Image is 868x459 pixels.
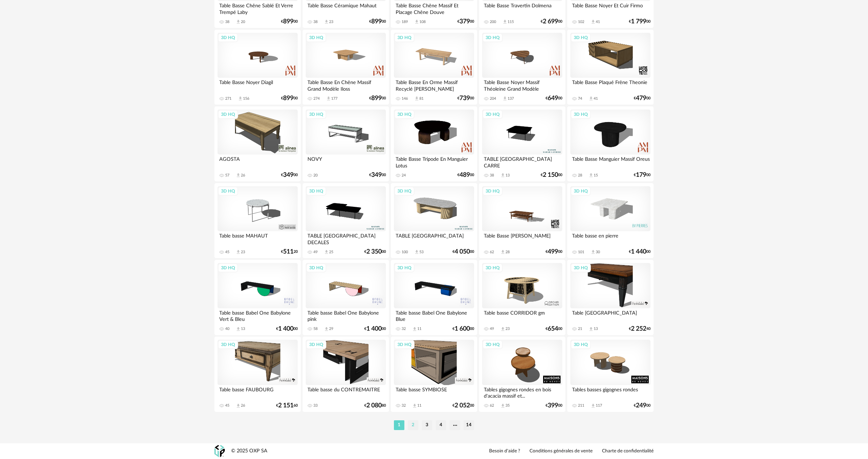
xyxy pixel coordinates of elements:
[366,249,382,254] span: 2 350
[391,183,477,258] a: 3D HQ TABLE [GEOGRAPHIC_DATA] 100 Download icon 53 €4 05000
[306,263,326,272] div: 3D HQ
[479,30,565,105] a: 3D HQ Table Basse Noyer Massif Théoleine Grand Modèle 204 Download icon 137 €64900
[500,403,505,408] span: Download icon
[283,19,294,24] span: 899
[419,250,424,255] div: 53
[402,20,408,24] div: 189
[414,96,419,101] span: Download icon
[570,385,650,399] div: Tables basses gigognes rondes
[278,326,294,331] span: 1 400
[241,173,245,178] div: 26
[596,403,602,408] div: 117
[306,231,386,245] div: TABLE [GEOGRAPHIC_DATA] DECALES
[391,337,477,412] a: 3D HQ Table basse SYMBIOSE 32 Download icon 11 €2 05200
[218,340,238,349] div: 3D HQ
[455,326,470,331] span: 1 600
[596,20,600,24] div: 41
[218,33,238,42] div: 3D HQ
[402,326,406,331] div: 32
[505,326,510,331] div: 23
[459,96,470,101] span: 739
[281,19,298,24] div: € 00
[281,173,298,178] div: € 00
[482,110,503,119] div: 3D HQ
[394,340,414,349] div: 3D HQ
[588,326,594,332] span: Download icon
[452,326,474,331] div: € 00
[578,326,582,331] div: 21
[591,19,596,24] span: Download icon
[502,96,508,101] span: Download icon
[419,96,424,101] div: 81
[505,250,510,255] div: 28
[490,173,494,178] div: 38
[634,96,650,101] div: € 00
[218,110,238,119] div: 3D HQ
[281,96,298,101] div: € 00
[236,173,241,178] span: Download icon
[218,1,298,15] div: Table Basse Chêne Sablé Et Verre Trempé Laby
[306,340,326,349] div: 3D HQ
[578,403,584,408] div: 211
[578,20,584,24] div: 102
[489,448,520,454] a: Besoin d'aide ?
[482,33,503,42] div: 3D HQ
[364,403,386,408] div: € 80
[214,106,301,182] a: 3D HQ AGOSTA 57 Download icon 26 €34900
[548,96,558,101] span: 649
[225,173,229,178] div: 57
[464,420,474,430] li: 14
[236,403,241,408] span: Download icon
[567,337,654,412] a: 3D HQ Tables basses gigognes rondes 211 Download icon 117 €24900
[455,249,470,254] span: 4 050
[225,20,229,24] div: 38
[241,250,245,255] div: 23
[541,173,562,178] div: € 00
[629,19,650,24] div: € 00
[414,19,419,24] span: Download icon
[567,183,654,258] a: 3D HQ Table basse en pierre 101 Download icon 30 €1 44000
[283,249,294,254] span: 511
[324,249,329,255] span: Download icon
[419,20,426,24] div: 108
[452,249,474,254] div: € 00
[324,19,329,24] span: Download icon
[391,106,477,182] a: 3D HQ Table Basse Tripode En Manguier Lotus 24 €48900
[457,19,474,24] div: € 00
[594,96,598,101] div: 41
[417,403,421,408] div: 11
[306,155,386,168] div: NOVY
[546,96,562,101] div: € 00
[225,250,229,255] div: 45
[283,173,294,178] span: 349
[479,337,565,412] a: 3D HQ Tables gigognes rondes en bois d'acacia massif et... 62 Download icon 35 €39900
[218,155,298,168] div: AGOSTA
[490,250,494,255] div: 62
[394,385,474,399] div: Table basse SYMBIOSE
[591,249,596,255] span: Download icon
[571,33,591,42] div: 3D HQ
[394,308,474,322] div: Table basse Babel One Babylone Blue
[394,231,474,245] div: TABLE [GEOGRAPHIC_DATA]
[631,19,646,24] span: 1 799
[629,249,650,254] div: € 00
[490,326,494,331] div: 49
[303,30,389,105] a: 3D HQ Table Basse En Chêne Massif Grand Modèle Iloss 274 Download icon 177 €89900
[508,96,514,101] div: 137
[303,337,389,412] a: 3D HQ Table basse du CONTREMAITRE 33 €2 08080
[570,308,650,322] div: Table [GEOGRAPHIC_DATA]
[331,96,337,101] div: 177
[570,1,650,15] div: Table Basse Noyer Et Cuir Firmo
[452,403,474,408] div: € 00
[276,403,298,408] div: € 60
[412,403,417,408] span: Download icon
[636,173,646,178] span: 179
[634,403,650,408] div: € 00
[371,96,382,101] span: 899
[394,187,414,196] div: 3D HQ
[530,448,593,454] a: Conditions générales de vente
[479,260,565,335] a: 3D HQ Table basse CORRIDOR gm 49 Download icon 23 €65400
[482,187,503,196] div: 3D HQ
[394,420,404,430] li: 1
[412,326,417,332] span: Download icon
